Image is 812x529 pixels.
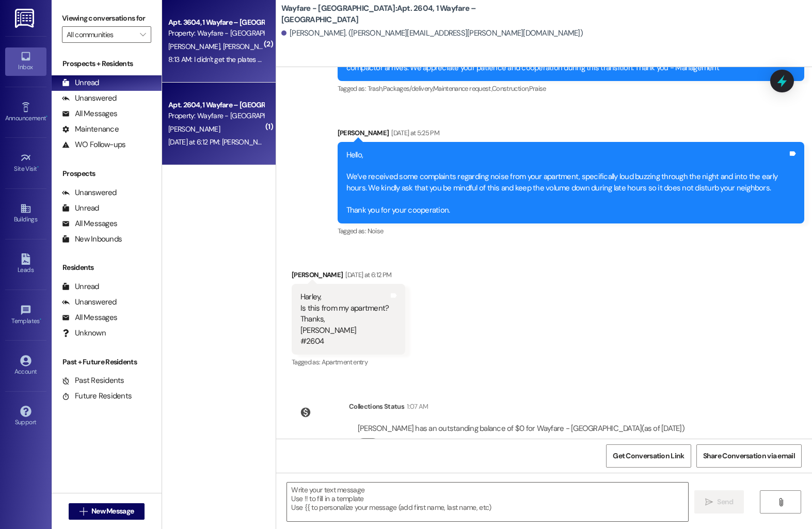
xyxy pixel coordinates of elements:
a: Inbox [5,47,46,75]
div: Unread [62,203,99,214]
div: Unanswered [62,93,117,104]
div: Collections Status [349,401,404,412]
label: Viewing conversations for [62,10,151,26]
img: ResiDesk Logo [15,9,36,28]
span: • [37,164,39,171]
div: Unread [62,281,99,292]
div: All Messages [62,108,117,119]
div: Harley, Is this from my apartment? Thanks, [PERSON_NAME] #2604 [300,292,389,347]
div: WO Follow-ups [62,139,125,150]
div: Future Residents [62,391,132,402]
div: Tagged as: [338,223,804,238]
button: Get Conversation Link [606,444,691,468]
a: Templates • [5,301,46,329]
span: Share Conversation via email [703,451,795,461]
a: Support [5,403,46,430]
span: • [40,316,41,323]
div: Unanswered [62,297,117,308]
i:  [777,498,785,506]
button: New Message [69,503,145,520]
span: Apartment entry [322,358,368,366]
span: Send [717,496,733,507]
span: Maintenance request , [433,84,492,93]
input: All communities [67,26,135,43]
span: New Message [91,506,134,517]
span: Construction , [492,84,529,93]
div: [PERSON_NAME]. ([PERSON_NAME][EMAIL_ADDRESS][PERSON_NAME][DOMAIN_NAME]) [281,28,583,39]
div: Apt. 3604, 1 Wayfare – [GEOGRAPHIC_DATA] [168,17,264,28]
button: Share Conversation via email [696,444,802,468]
span: Noise [368,227,384,235]
div: Tagged as: [292,355,406,370]
div: Prospects + Residents [52,58,162,69]
div: Unanswered [62,187,117,198]
div: Property: Wayfare - [GEOGRAPHIC_DATA] [168,28,264,39]
span: [PERSON_NAME] [168,124,220,134]
div: Hello, We’ve received some complaints regarding noise from your apartment, specifically loud buzz... [346,150,788,216]
a: Account [5,352,46,380]
div: New Inbounds [62,234,122,245]
div: Unread [62,77,99,88]
div: [DATE] at 6:12 PM [343,269,391,280]
div: Past Residents [62,375,124,386]
div: All Messages [62,218,117,229]
i:  [140,30,146,39]
div: All Messages [62,312,117,323]
div: [DATE] at 5:25 PM [389,127,439,138]
i:  [705,498,713,506]
div: [DATE] at 6:12 PM: [PERSON_NAME], Is this from my apartment? Thanks, [PERSON_NAME] #2604 [168,137,458,147]
div: [PERSON_NAME] has an outstanding balance of $0 for Wayfare - [GEOGRAPHIC_DATA] (as of [DATE]) [358,423,684,434]
span: Praise [529,84,546,93]
a: Leads [5,250,46,278]
div: Apt. 2604, 1 Wayfare – [GEOGRAPHIC_DATA] [168,100,264,110]
div: Property: Wayfare - [GEOGRAPHIC_DATA] [168,110,264,121]
div: [PERSON_NAME] [338,127,804,142]
div: [PERSON_NAME] [292,269,406,284]
i:  [79,507,87,516]
span: • [46,113,47,120]
button: Send [694,490,744,514]
div: Prospects [52,168,162,179]
div: Tagged as: [338,81,804,96]
a: Buildings [5,200,46,228]
span: Trash , [368,84,383,93]
span: Get Conversation Link [613,451,684,461]
div: Past + Future Residents [52,357,162,367]
b: Wayfare - [GEOGRAPHIC_DATA]: Apt. 2604, 1 Wayfare – [GEOGRAPHIC_DATA] [281,3,488,25]
span: [PERSON_NAME] [168,42,223,51]
a: Site Visit • [5,149,46,177]
span: Packages/delivery , [383,84,433,93]
div: 8:13 AM: I didn't get the plates for the car there right now but if u go to garage 3604 (as of 8a... [168,55,693,64]
div: Residents [52,262,162,273]
div: Maintenance [62,124,119,135]
div: 1:07 AM [404,401,428,412]
div: Unknown [62,328,106,339]
label: Click to show details [383,438,443,449]
span: [PERSON_NAME] [222,42,274,51]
